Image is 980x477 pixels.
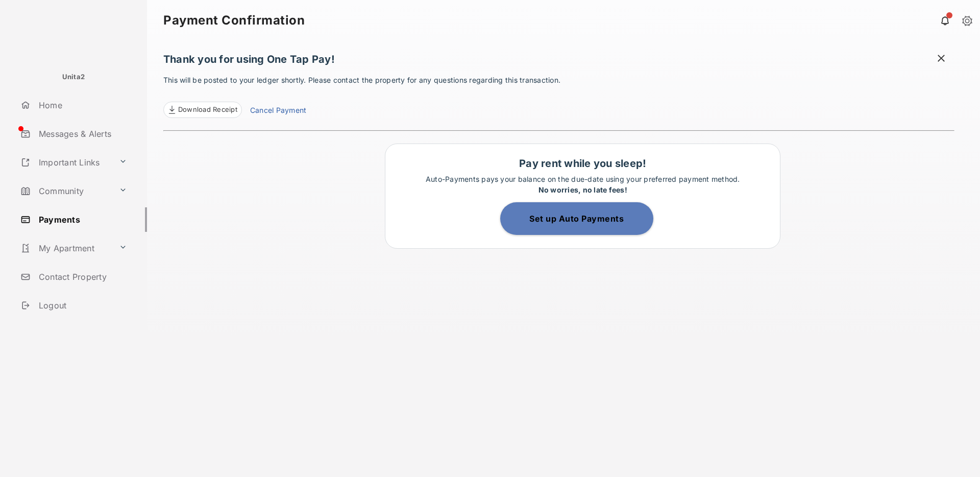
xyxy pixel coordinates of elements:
div: No worries, no late fees! [390,184,775,195]
a: Logout [16,293,147,318]
a: Contact Property [16,265,147,289]
a: Community [16,179,115,203]
a: Set up Auto Payments [500,213,666,224]
p: Unita2 [62,72,85,82]
a: Home [16,93,147,117]
button: Set up Auto Payments [500,202,653,235]
a: My Apartment [16,236,115,260]
a: Download Receipt [163,102,242,118]
strong: Payment Confirmation [163,14,305,27]
p: This will be posted to your ledger shortly. Please contact the property for any questions regardi... [163,75,954,118]
span: Download Receipt [178,105,237,115]
p: Auto-Payments pays your balance on the due-date using your preferred payment method. [390,174,775,195]
a: Cancel Payment [250,105,306,118]
a: Payments [16,207,147,232]
a: Important Links [16,150,115,175]
h1: Thank you for using One Tap Pay! [163,53,954,70]
a: Messages & Alerts [16,122,147,146]
h1: Pay rent while you sleep! [390,157,775,170]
